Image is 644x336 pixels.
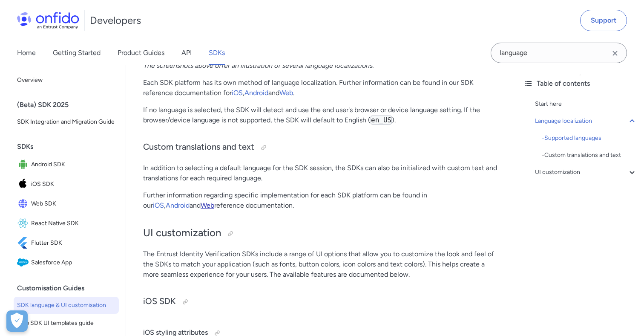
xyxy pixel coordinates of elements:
a: Web [279,89,293,97]
img: IconFlutter SDK [17,237,31,249]
svg: Clear search field button [610,48,620,58]
a: SDK Integration and Migration Guide [14,113,119,130]
a: Web SDK UI templates guide [14,315,119,332]
div: - Custom translations and text [542,150,637,160]
a: IconReact Native SDKReact Native SDK [14,214,119,233]
span: Overview [17,75,115,85]
h3: iOS SDK [143,295,499,309]
a: IconiOS SDKiOS SDK [14,175,119,194]
a: IconAndroid SDKAndroid SDK [14,155,119,174]
a: Home [17,41,36,65]
a: SDK language & UI customisation [14,297,119,314]
a: iOS [153,201,164,209]
a: Overview [14,72,119,89]
a: Android [244,89,268,97]
a: Support [580,10,627,31]
img: Onfido Logo [17,12,79,29]
a: UI customization [535,167,637,177]
div: Table of contents [523,78,637,89]
a: Getting Started [53,41,101,65]
img: IconWeb SDK [17,198,31,210]
code: en_US [371,116,392,125]
div: - Supported languages [542,133,637,143]
div: Customisation Guides [17,280,122,297]
a: -Supported languages [542,133,637,143]
span: Salesforce App [31,257,115,269]
h1: Developers [90,14,141,27]
a: SDKs [209,41,225,65]
a: IconWeb SDKWeb SDK [14,194,119,213]
div: SDKs [17,138,122,155]
a: -Custom translations and text [542,150,637,160]
a: Product Guides [118,41,164,65]
a: Android [166,201,190,209]
p: Each SDK platform has its own method of language localization. Further information can be found i... [143,78,499,98]
p: The Entrust Identity Verification SDKs include a range of UI options that allow you to customize ... [143,249,499,280]
div: (Beta) SDK 2025 [17,96,122,113]
a: IconSalesforce AppSalesforce App [14,253,119,272]
a: Start here [535,99,637,109]
div: Cookie Preferences [6,310,28,332]
span: SDK language & UI customisation [17,300,115,310]
img: IconSalesforce App [17,257,31,269]
img: IconReact Native SDK [17,217,31,229]
span: Flutter SDK [31,237,115,249]
span: SDK Integration and Migration Guide [17,117,115,127]
input: Onfido search input field [491,43,627,63]
img: IconiOS SDK [17,178,31,190]
em: The screenshots above offer an illustration of several language localizations. [143,61,374,70]
span: iOS SDK [31,178,115,190]
p: If no language is selected, the SDK will detect and use the end user's browser or device language... [143,105,499,125]
span: Web SDK [31,198,115,210]
img: IconAndroid SDK [17,159,31,171]
a: IconFlutter SDKFlutter SDK [14,234,119,252]
h3: Custom translations and text [143,141,499,154]
button: Open Preferences [6,310,28,332]
p: In addition to selecting a default language for the SDK session, the SDKs can also be initialized... [143,163,499,183]
a: Language localization [535,116,637,126]
span: React Native SDK [31,217,115,229]
span: Android SDK [31,159,115,171]
h2: UI customization [143,226,499,240]
a: API [181,41,192,65]
a: Web [201,201,214,209]
span: Web SDK UI templates guide [17,318,115,328]
p: Further information regarding specific implementation for each SDK platform can be found in our ,... [143,190,499,211]
a: iOS [232,89,243,97]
